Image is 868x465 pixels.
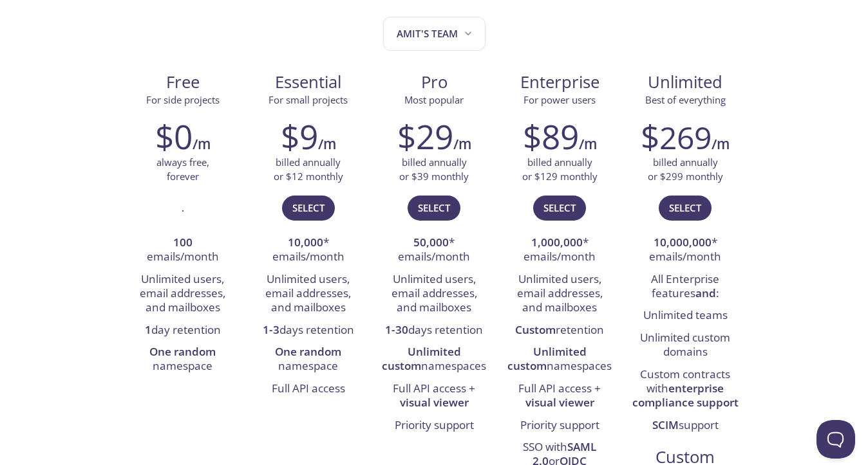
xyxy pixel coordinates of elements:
[515,322,556,337] strong: Custom
[523,117,579,156] h2: $89
[129,342,236,378] li: namespace
[274,156,343,183] p: billed annually or $12 monthly
[543,199,576,216] span: Select
[579,133,597,155] h6: /m
[648,71,722,93] span: Unlimited
[256,71,361,93] span: Essential
[255,232,361,269] li: * emails/month
[130,71,235,93] span: Free
[659,116,712,158] span: 269
[281,117,318,156] h2: $9
[263,322,279,337] strong: 1-3
[669,199,701,216] span: Select
[507,71,612,93] span: Enterprise
[129,232,236,269] li: emails/month
[193,133,211,155] h6: /m
[255,320,361,342] li: days retention
[282,196,335,220] button: Select
[531,235,583,250] strong: 1,000,000
[145,322,151,337] strong: 1
[381,232,487,269] li: * emails/month
[381,71,486,93] span: Pro
[507,342,613,378] li: namespaces
[292,199,325,216] span: Select
[641,117,712,156] h2: $
[381,378,487,415] li: Full API access +
[381,320,487,342] li: days retention
[507,415,613,437] li: Priority support
[645,93,726,106] span: Best of everything
[397,117,453,156] h2: $29
[381,269,487,320] li: Unlimited users, email addresses, and mailboxes
[399,156,469,183] p: billed annually or $39 monthly
[525,395,594,410] strong: visual viewer
[255,342,361,378] li: namespace
[383,17,486,51] button: Amit's team
[695,286,716,300] strong: and
[129,269,236,320] li: Unlimited users, email addresses, and mailboxes
[149,344,216,359] strong: One random
[397,25,475,42] span: Amit's team
[381,415,487,437] li: Priority support
[385,322,408,337] strong: 1-30
[418,199,450,216] span: Select
[659,196,712,220] button: Select
[507,320,613,342] li: retention
[255,378,361,400] li: Full API access
[507,232,613,269] li: * emails/month
[632,381,739,410] strong: enterprise compliance support
[255,269,361,320] li: Unlimited users, email addresses, and mailboxes
[654,235,712,250] strong: 10,000,000
[382,344,461,373] strong: Unlimited custom
[155,117,193,156] h2: $0
[648,156,723,183] p: billed annually or $299 monthly
[381,342,487,378] li: namespaces
[129,320,236,342] li: day retention
[652,417,679,432] strong: SCIM
[507,344,587,373] strong: Unlimited custom
[404,93,464,106] span: Most popular
[632,269,739,305] li: All Enterprise features :
[712,133,730,155] h6: /m
[632,364,739,415] li: Custom contracts with
[156,156,209,183] p: always free, forever
[522,156,598,183] p: billed annually or $129 monthly
[816,420,855,459] iframe: Help Scout Beacon - Open
[413,235,449,250] strong: 50,000
[269,93,348,106] span: For small projects
[288,235,323,250] strong: 10,000
[507,378,613,415] li: Full API access +
[524,93,596,106] span: For power users
[632,232,739,269] li: * emails/month
[318,133,336,155] h6: /m
[533,196,586,220] button: Select
[400,395,469,410] strong: visual viewer
[275,344,341,359] strong: One random
[453,133,471,155] h6: /m
[408,196,460,220] button: Select
[146,93,220,106] span: For side projects
[507,269,613,320] li: Unlimited users, email addresses, and mailboxes
[632,327,739,364] li: Unlimited custom domains
[173,235,193,250] strong: 100
[632,415,739,437] li: support
[632,305,739,327] li: Unlimited teams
